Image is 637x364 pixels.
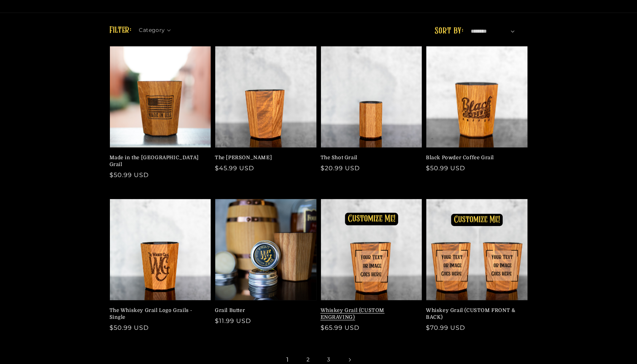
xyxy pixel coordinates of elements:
[110,154,207,168] a: Made in the [GEOGRAPHIC_DATA] Grail
[110,24,132,37] h2: Filter:
[215,307,312,314] a: Grail Butter
[139,26,165,34] span: Category
[110,307,207,321] a: The Whiskey Grail Logo Grails - Single
[426,154,523,161] a: Black Powder Coffee Grail
[435,27,463,36] label: Sort by:
[215,154,312,161] a: The [PERSON_NAME]
[321,307,418,321] a: Whiskey Grail (CUSTOM ENGRAVING)
[139,24,175,32] summary: Category
[426,307,523,321] a: Whiskey Grail (CUSTOM FRONT & BACK)
[321,154,418,161] a: The Shot Grail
